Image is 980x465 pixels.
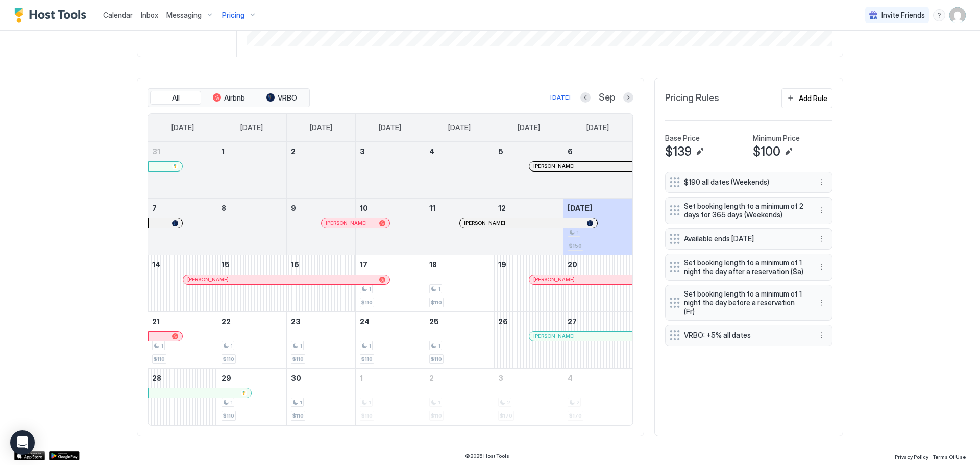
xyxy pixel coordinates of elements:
[287,199,356,217] a: September 9, 2025
[498,317,508,326] span: 26
[287,142,356,161] a: September 2, 2025
[498,147,503,156] span: 5
[222,374,231,382] span: 29
[494,199,563,217] a: September 12, 2025
[816,297,828,309] div: menu
[533,333,628,339] div: [PERSON_NAME]
[933,451,966,461] a: Terms Of Use
[563,142,632,161] a: September 6, 2025
[172,93,180,103] span: All
[356,368,425,425] td: October 1, 2025
[217,369,286,387] a: September 29, 2025
[429,317,439,326] span: 25
[576,114,619,141] a: Saturday
[568,260,577,269] span: 20
[895,451,928,461] a: Privacy Policy
[781,88,832,108] button: Add Rule
[816,204,828,216] button: More options
[256,91,307,105] button: VRBO
[799,93,827,104] div: Add Rule
[464,219,505,226] span: [PERSON_NAME]
[665,92,719,104] span: Pricing Rules
[287,369,356,387] a: September 30, 2025
[425,199,494,217] a: September 11, 2025
[187,276,229,283] span: [PERSON_NAME]
[152,147,160,156] span: 31
[222,11,244,20] span: Pricing
[425,255,494,274] a: September 18, 2025
[563,311,632,368] td: September 27, 2025
[356,142,425,199] td: September 3, 2025
[141,11,158,19] span: Inbox
[217,142,287,199] td: September 1, 2025
[518,123,540,132] span: [DATE]
[568,147,573,156] span: 6
[148,368,217,425] td: September 28, 2025
[223,412,234,419] span: $110
[291,260,299,269] span: 16
[356,311,425,368] td: September 24, 2025
[816,261,828,273] div: menu
[494,255,563,274] a: September 19, 2025
[816,176,828,188] button: More options
[356,142,425,161] a: September 3, 2025
[816,329,828,341] button: More options
[300,399,302,406] span: 1
[665,144,692,159] span: $139
[563,312,632,331] a: September 27, 2025
[217,142,286,161] a: September 1, 2025
[222,317,231,326] span: 22
[291,374,301,382] span: 30
[148,142,217,161] a: August 31, 2025
[429,260,437,269] span: 18
[222,204,226,212] span: 8
[425,368,494,425] td: October 2, 2025
[150,91,201,105] button: All
[563,198,632,255] td: September 13, 2025
[684,258,805,276] span: Set booking length to a minimum of 1 night the day after a reservation (Sa)
[356,312,425,331] a: September 24, 2025
[429,374,434,382] span: 2
[533,276,575,283] span: [PERSON_NAME]
[533,163,628,169] div: [PERSON_NAME]
[356,199,425,217] a: September 10, 2025
[291,147,296,156] span: 2
[881,11,925,20] span: Invite Friends
[933,454,966,460] span: Terms Of Use
[494,368,563,425] td: October 3, 2025
[494,311,563,368] td: September 26, 2025
[494,255,563,311] td: September 19, 2025
[49,451,80,460] a: Google Play Store
[665,134,700,143] span: Base Price
[533,163,575,169] span: [PERSON_NAME]
[286,142,356,199] td: September 2, 2025
[154,356,165,362] span: $110
[438,286,440,292] span: 1
[10,430,35,455] div: Open Intercom Messenger
[286,368,356,425] td: September 30, 2025
[287,255,356,274] a: September 16, 2025
[291,204,296,212] span: 9
[148,255,217,311] td: September 14, 2025
[240,123,263,132] span: [DATE]
[498,204,506,212] span: 12
[448,123,471,132] span: [DATE]
[533,276,628,283] div: [PERSON_NAME]
[14,451,45,460] div: App Store
[425,142,494,199] td: September 4, 2025
[753,144,780,159] span: $100
[949,7,966,23] div: User profile
[895,454,928,460] span: Privacy Policy
[684,331,805,340] span: VRBO: +5% all dates
[141,10,158,20] a: Inbox
[291,317,301,326] span: 23
[292,412,304,419] span: $110
[816,261,828,273] button: More options
[425,142,494,161] a: September 4, 2025
[187,276,385,283] div: [PERSON_NAME]
[431,299,442,306] span: $110
[782,145,795,158] button: Edit
[684,202,805,219] span: Set booking length to a minimum of 2 days for 365 days (Weekends)
[356,198,425,255] td: September 10, 2025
